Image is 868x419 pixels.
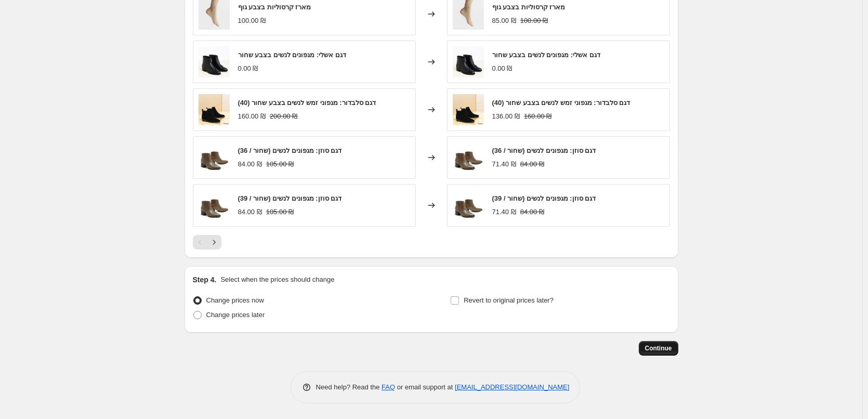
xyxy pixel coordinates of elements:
[199,46,230,77] img: 183111_black1_80x.jpg
[266,159,294,169] strike: 105.00 ₪
[238,207,262,217] div: 84.00 ₪
[220,274,334,285] p: Select when the prices should change
[206,311,265,319] span: Change prices later
[193,235,221,250] nav: Pagination
[492,111,520,122] div: 136.00 ₪
[492,99,630,107] span: דגם סלבדור: מגפוני זמש לנשים בצבע שחור (40)
[193,274,217,285] h2: Step 4.
[492,207,516,217] div: 71.40 ₪
[238,16,266,26] div: 100.00 ₪
[464,296,554,304] span: Revert to original prices later?
[206,296,264,304] span: Change prices now
[207,235,221,250] button: Next
[270,111,297,122] strike: 200.00 ₪
[395,383,455,391] span: or email support at
[238,159,262,169] div: 84.00 ₪
[492,194,596,202] span: דגם סוזן: מגפונים לנשים (שחור / 39)
[455,383,569,391] a: [EMAIL_ADDRESS][DOMAIN_NAME]
[238,147,342,154] span: דגם סוזן: מגפונים לנשים (שחור / 36)
[238,99,376,107] span: דגם סלבדור: מגפוני זמש לנשים בצבע שחור (40)
[238,51,346,59] span: דגם אשלי: מגפונים לנשים בצבע שחור
[492,3,565,11] span: מארז קרסוליות בצבע גוף
[266,207,294,217] strike: 105.00 ₪
[238,194,342,202] span: דגם סוזן: מגפונים לנשים (שחור / 39)
[492,159,516,169] div: 71.40 ₪
[453,190,484,221] img: 507201-05-min_TAU-1_80x.jpg
[453,94,484,125] img: 192671_black1_FIRST_80x.jpg
[453,46,484,77] img: 183111_black1_80x.jpg
[645,344,672,352] span: Continue
[524,111,551,122] strike: 160.00 ₪
[520,16,548,26] strike: 100.00 ₪
[453,142,484,173] img: 507201-05-min_TAU-1_80x.jpg
[520,159,544,169] strike: 84.00 ₪
[492,16,516,26] div: 85.00 ₪
[316,383,382,391] span: Need help? Read the
[238,111,266,122] div: 160.00 ₪
[238,63,258,74] div: 0.00 ₪
[492,63,512,74] div: 0.00 ₪
[238,3,311,11] span: מארז קרסוליות בצבע גוף
[199,190,230,221] img: 507201-05-min_TAU-1_80x.jpg
[382,383,395,391] a: FAQ
[639,341,678,356] button: Continue
[492,51,600,59] span: דגם אשלי: מגפונים לנשים בצבע שחור
[199,142,230,173] img: 507201-05-min_TAU-1_80x.jpg
[199,94,230,125] img: 192671_black1_FIRST_80x.jpg
[492,147,596,154] span: דגם סוזן: מגפונים לנשים (שחור / 36)
[520,207,544,217] strike: 84.00 ₪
